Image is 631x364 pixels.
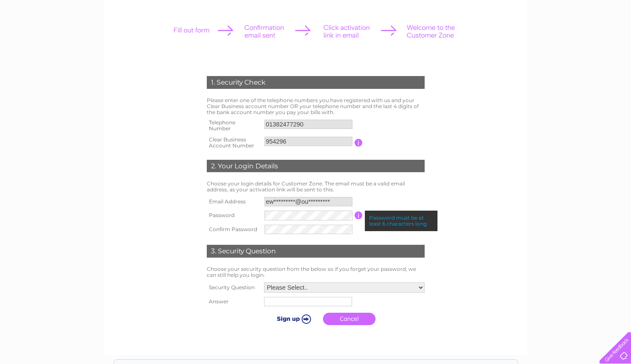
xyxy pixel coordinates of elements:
th: Answer [205,295,262,308]
a: Blog [587,36,600,43]
td: Choose your login details for Customer Zone. The email must be a valid email address, as your act... [205,179,427,195]
a: Energy [533,36,552,43]
a: Water [511,36,528,43]
a: Telecoms [557,36,582,43]
th: Confirm Password [205,223,263,237]
th: Email Address [205,195,263,208]
a: Contact [605,36,626,43]
td: Please enter one of the telephone numbers you have registered with us and your Clear Business acc... [205,95,427,117]
img: logo.png [22,22,66,48]
th: Security Question [205,280,262,295]
input: Information [355,139,363,147]
div: Clear Business is a trading name of Verastar Limited (registered in [GEOGRAPHIC_DATA] No. 3667643... [114,5,518,41]
td: Choose your security question from the below so if you forget your password, we can still help yo... [205,264,427,280]
div: 2. Your Login Details [207,160,425,173]
div: Password must be at least 6 characters long [365,211,437,231]
th: Password [205,208,263,223]
input: Submit [266,313,319,325]
div: 3. Security Question [207,245,425,258]
th: Telephone Number [205,117,263,134]
input: Information [355,211,363,219]
a: 0333 014 3131 [470,4,529,15]
a: Cancel [323,313,376,325]
th: Clear Business Account Number [205,134,263,151]
div: 1. Security Check [207,76,425,89]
